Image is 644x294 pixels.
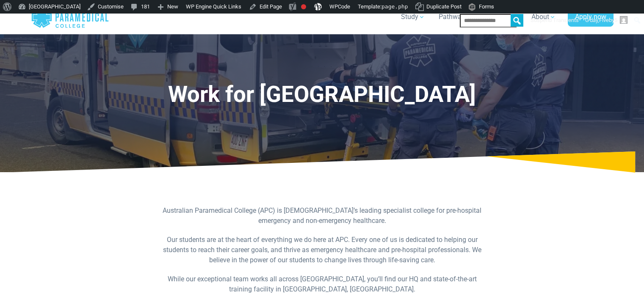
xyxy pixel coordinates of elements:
p: Our students are at the heart of everything we do here at APC. Every one of us is dedicated to he... [159,235,486,265]
h1: Work for [GEOGRAPHIC_DATA] [75,81,570,108]
a: Study [396,5,430,29]
a: Pathways [434,5,480,29]
span: Fiveby5 [599,17,617,23]
a: Australian Paramedical College [31,3,109,31]
a: Suspend Transients [528,14,582,27]
a: G'day, [582,14,631,27]
p: Australian Paramedical College (APC) is [DEMOGRAPHIC_DATA]’s leading specialist college for pre-h... [159,206,486,226]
